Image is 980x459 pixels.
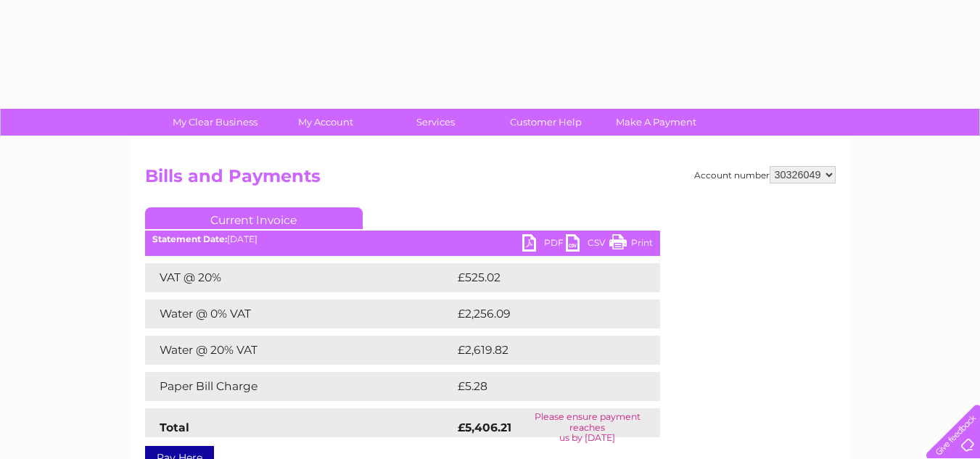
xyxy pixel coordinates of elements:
a: Current Invoice [145,207,363,229]
h2: Bills and Payments [145,166,836,194]
div: [DATE] [145,234,660,244]
b: Statement Date: [152,233,227,244]
td: £2,619.82 [454,336,637,365]
td: Water @ 20% VAT [145,336,454,365]
td: £2,256.09 [454,299,638,328]
td: Please ensure payment reaches us by [DATE] [515,408,660,447]
div: Account number [694,166,836,183]
td: Paper Bill Charge [145,372,454,401]
a: Services [376,109,495,136]
a: Customer Help [486,109,606,136]
td: VAT @ 20% [145,263,454,292]
td: Water @ 0% VAT [145,299,454,328]
td: £5.28 [454,372,626,401]
a: CSV [566,234,609,255]
a: PDF [522,234,566,255]
a: Print [609,234,653,255]
strong: Total [160,421,189,434]
td: £525.02 [454,263,634,292]
a: My Account [265,109,385,136]
a: Make A Payment [596,109,716,136]
a: My Clear Business [155,109,275,136]
strong: £5,406.21 [458,421,511,434]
